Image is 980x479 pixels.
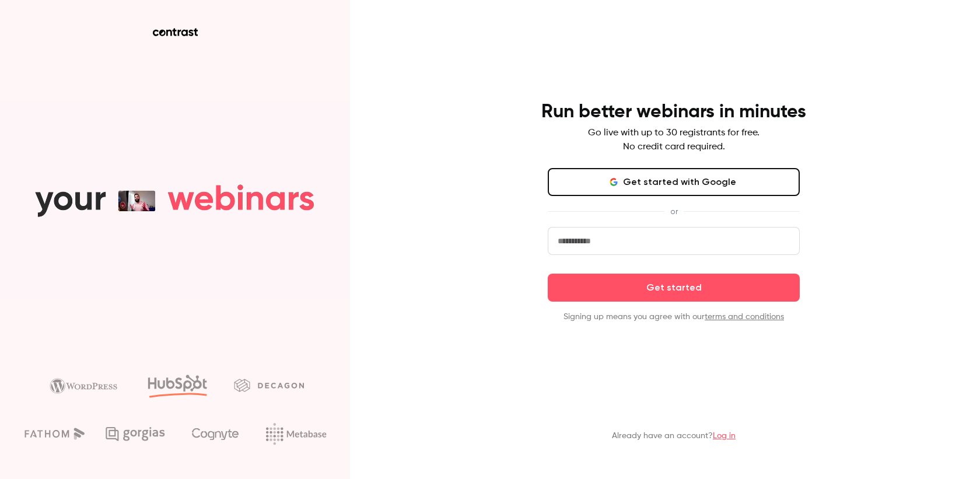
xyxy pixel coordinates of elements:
[664,205,684,218] span: or
[548,311,800,323] p: Signing up means you agree with our
[541,100,806,124] h4: Run better webinars in minutes
[234,379,304,391] img: decagon
[705,313,784,321] a: terms and conditions
[548,168,800,196] button: Get started with Google
[713,432,736,440] a: Log in
[588,126,759,154] p: Go live with up to 30 registrants for free. No credit card required.
[548,274,800,302] button: Get started
[612,430,736,442] p: Already have an account?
